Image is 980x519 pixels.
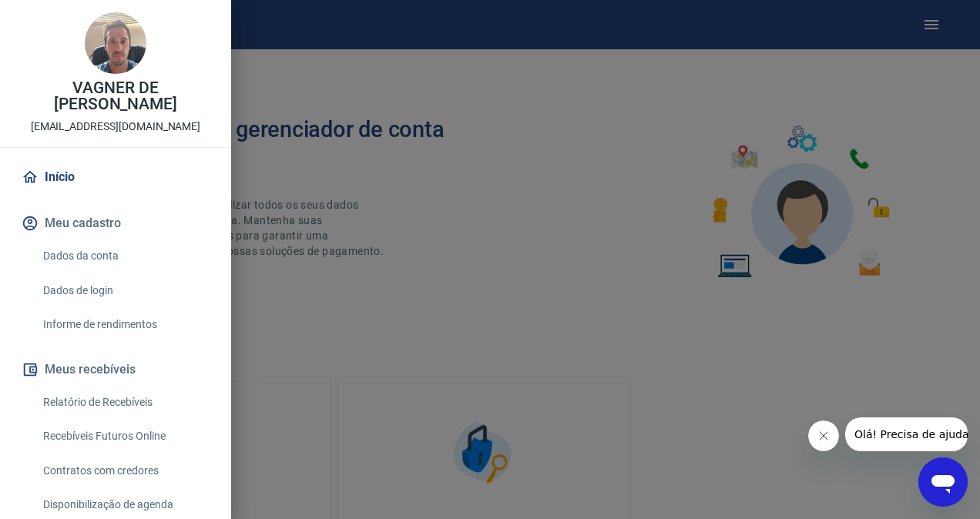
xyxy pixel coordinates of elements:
[37,275,213,306] a: Dados de login
[845,417,968,451] iframe: Mensagem da empresa
[31,119,201,135] p: [EMAIL_ADDRESS][DOMAIN_NAME]
[12,80,219,112] p: VAGNER DE [PERSON_NAME]
[37,309,213,340] a: Informe de rendimentos
[37,387,213,418] a: Relatório de Recebíveis
[18,353,213,387] button: Meus recebíveis
[18,160,213,194] a: Início
[808,420,839,451] iframe: Fechar mensagem
[37,455,213,487] a: Contratos com credores
[18,206,213,240] button: Meu cadastro
[85,12,146,74] img: d7db2a02-bc72-4c40-9ec9-a25e952a6912.jpeg
[918,457,968,507] iframe: Botão para abrir a janela de mensagens
[9,11,129,23] span: Olá! Precisa de ajuda?
[37,420,213,452] a: Recebíveis Futuros Online
[37,240,213,272] a: Dados da conta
